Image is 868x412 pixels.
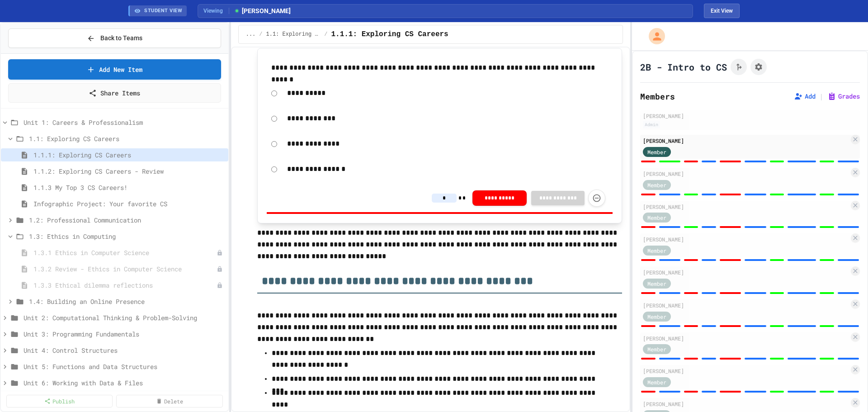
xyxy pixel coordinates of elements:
[647,378,666,386] span: Member
[647,279,666,288] span: Member
[217,250,223,256] div: Unpublished
[217,266,223,272] div: Unpublished
[6,395,113,407] a: Publish
[33,183,225,192] span: 1.1.3 My Top 3 CS Careers!
[33,280,217,290] span: 1.3.3 Ethical dilemma reflections
[29,134,225,143] span: 1.1: Exploring CS Careers
[100,33,142,43] span: Back to Teams
[24,362,225,371] span: Unit 5: Functions and Data Structures
[24,329,225,339] span: Unit 3: Programming Fundamentals
[643,170,849,178] div: [PERSON_NAME]
[647,345,666,353] span: Member
[8,83,221,103] a: Share Items
[643,121,660,128] div: Admin
[259,31,262,38] span: /
[29,215,225,225] span: 1.2: Professional Communication
[794,92,816,101] button: Add
[647,246,666,255] span: Member
[24,346,225,355] span: Unit 4: Control Structures
[647,213,666,222] span: Member
[643,268,849,276] div: [PERSON_NAME]
[643,112,857,120] div: [PERSON_NAME]
[33,166,225,176] span: 1.1.2: Exploring CS Careers - Review
[24,378,225,388] span: Unit 6: Working with Data & Files
[643,203,849,211] div: [PERSON_NAME]
[33,150,225,160] span: 1.1.1: Exploring CS Careers
[29,297,225,306] span: 1.4: Building an Online Presence
[819,91,824,102] span: |
[116,395,222,407] a: Delete
[647,181,666,189] span: Member
[144,7,182,15] span: STUDENT VIEW
[640,90,675,103] h2: Members
[24,313,225,322] span: Unit 2: Computational Thinking & Problem-Solving
[643,137,849,145] div: [PERSON_NAME]
[234,6,291,16] span: [PERSON_NAME]
[750,59,767,75] button: Assignment Settings
[8,59,221,80] a: Add New Item
[324,31,327,38] span: /
[643,400,849,408] div: [PERSON_NAME]
[647,313,666,321] span: Member
[639,26,667,47] div: My Account
[203,7,229,15] span: Viewing
[588,189,605,207] button: Force resubmission of student's answer (Admin only)
[643,301,849,309] div: [PERSON_NAME]
[33,248,217,257] span: 1.3.1 Ethics in Computer Science
[643,235,849,243] div: [PERSON_NAME]
[33,199,225,208] span: Infographic Project: Your favorite CS
[731,59,747,75] button: Click to see fork details
[827,92,860,101] button: Grades
[643,367,849,375] div: [PERSON_NAME]
[266,31,321,38] span: 1.1: Exploring CS Careers
[29,232,225,241] span: 1.3: Ethics in Computing
[647,148,666,156] span: Member
[8,28,221,48] button: Back to Teams
[246,31,256,38] span: ...
[704,4,740,18] button: Exit student view
[33,264,217,274] span: 1.3.2 Review - Ethics in Computer Science
[24,118,225,127] span: Unit 1: Careers & Professionalism
[640,61,727,73] h1: 2B - Intro to CS
[643,334,849,342] div: [PERSON_NAME]
[217,282,223,289] div: Unpublished
[331,29,448,40] span: 1.1.1: Exploring CS Careers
